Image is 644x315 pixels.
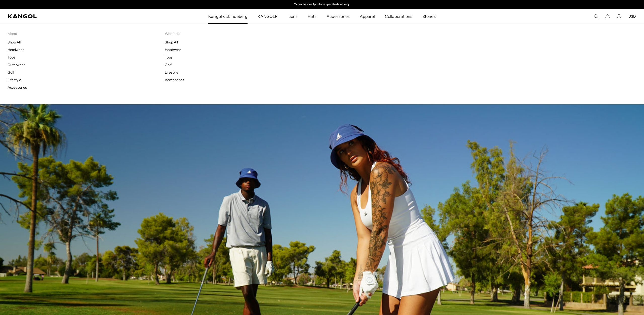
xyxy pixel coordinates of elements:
span: KANGOLF [258,9,277,24]
a: Shop All [8,40,21,44]
a: Accessories [321,9,354,24]
a: Lifestyle [8,78,21,82]
a: Headwear [8,47,24,52]
span: Apparel [360,9,375,24]
a: Hats [303,9,321,24]
span: Hats [308,9,316,24]
a: Account [617,14,621,19]
a: Outerwear [8,63,25,67]
a: Golf [8,70,14,75]
a: Lifestyle [165,70,178,75]
a: Stories [417,9,440,24]
a: KANGOLF [253,9,283,24]
button: Cart [605,14,610,19]
a: Apparel [355,9,380,24]
a: Headwear [165,47,181,52]
a: Icons [283,9,303,24]
a: Accessories [8,85,27,90]
span: Accessories [327,9,349,24]
a: Kangol [8,14,138,18]
a: Tops [165,55,173,60]
a: Shop All [165,40,178,44]
div: 2 of 2 [270,3,374,7]
span: Stories [422,9,435,24]
span: Kangol x J.Lindeberg [208,9,248,24]
span: Icons [288,9,298,24]
div: Announcement [270,3,374,7]
p: Women's [165,31,322,36]
button: USD [628,14,636,19]
a: Accessories [165,78,184,82]
a: Golf [165,63,172,67]
p: Order before 1pm for expedited delivery. [294,3,350,7]
a: Tops [8,55,15,60]
a: Kangol x J.Lindeberg [203,9,253,24]
a: Collaborations [380,9,417,24]
p: Men's [8,31,165,36]
slideshow-component: Announcement bar [270,3,374,7]
span: Collaborations [385,9,412,24]
summary: Search here [594,14,598,19]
